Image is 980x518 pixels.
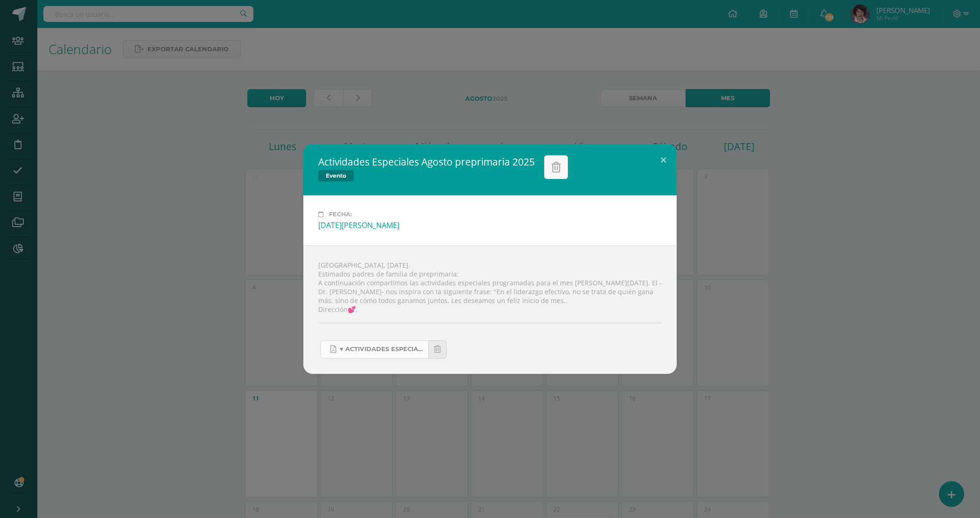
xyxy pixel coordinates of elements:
[340,345,424,353] span: ♥ Actividades Especiales Prepri [DATE] fin.pdf
[318,170,354,181] span: Evento
[650,144,677,176] button: Close (Esc)
[329,211,352,218] span: Fecha:
[318,220,662,230] div: [DATE][PERSON_NAME]
[321,340,428,359] a: ♥ Actividades Especiales Prepri [DATE] fin.pdf
[303,245,677,373] div: [GEOGRAPHIC_DATA], [DATE]. Estimados padres de familia de preprimaria: A continuación compartimos...
[318,155,535,168] h2: Actividades Especiales Agosto preprimaria 2025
